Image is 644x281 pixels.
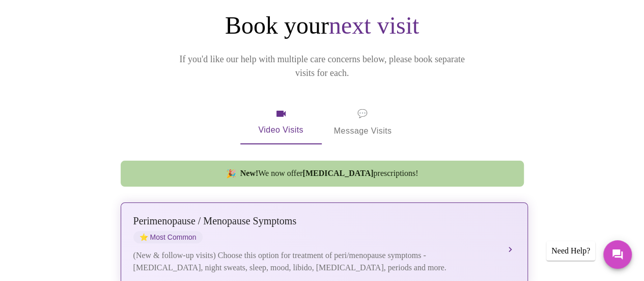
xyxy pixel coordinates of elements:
h1: Book your [119,11,526,40]
div: (New & follow-up visits) Choose this option for treatment of peri/menopause symptoms - [MEDICAL_D... [133,249,495,274]
span: Message Visits [334,107,392,138]
div: Perimenopause / Menopause Symptoms [133,215,495,227]
p: If you'd like our help with multiple care concerns below, please book separate visits for each. [165,53,479,80]
strong: [MEDICAL_DATA] [302,169,373,177]
span: star [139,233,148,241]
span: next visit [329,12,419,39]
span: Most Common [133,231,203,243]
span: We now offer prescriptions! [240,169,418,178]
span: new [226,169,236,178]
button: Messages [603,240,632,269]
strong: New! [240,169,259,177]
span: Video Visits [253,108,310,137]
span: message [357,107,368,121]
div: Need Help? [546,241,595,261]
